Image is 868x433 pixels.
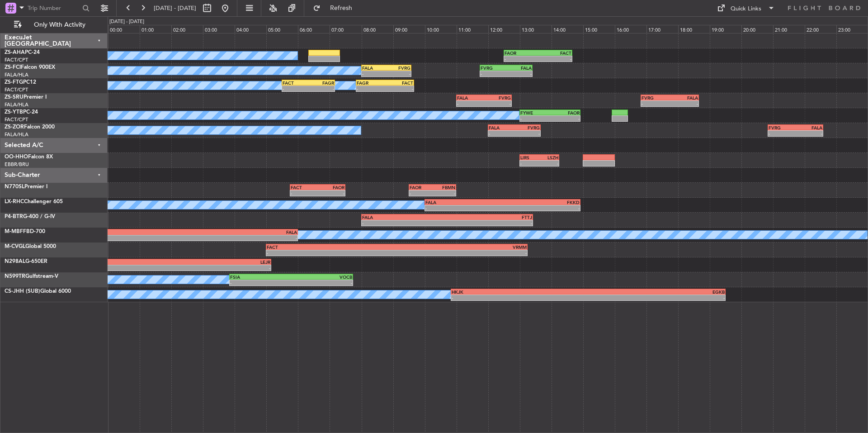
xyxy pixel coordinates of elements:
[642,101,670,106] div: -
[5,214,55,219] a: P4-BTRG-400 / G-IV
[385,86,413,91] div: -
[5,124,24,130] span: ZS-ZOR
[425,25,457,33] div: 10:00
[291,274,352,280] div: VOCB
[24,22,95,28] span: Only With Activity
[5,80,36,85] a: ZS-FTGPC12
[615,25,646,33] div: 16:00
[506,65,532,71] div: FALA
[308,86,334,91] div: -
[588,295,725,300] div: -
[457,95,484,100] div: FALA
[5,65,55,70] a: ZS-FCIFalcon 900EX
[5,274,25,279] span: N599TR
[5,259,47,264] a: N298ALG-650ER
[712,1,779,15] button: Quick Links
[506,71,532,76] div: -
[481,65,506,71] div: FVRG
[322,5,360,11] span: Refresh
[362,220,447,226] div: -
[291,185,318,190] div: FACT
[5,244,25,249] span: M-CVGL
[670,101,698,106] div: -
[267,250,396,256] div: -
[357,86,385,91] div: -
[5,65,21,70] span: ZS-FCI
[109,18,144,26] div: [DATE] - [DATE]
[552,25,583,33] div: 14:00
[5,116,28,123] a: FACT/CPT
[538,50,571,56] div: FACT
[432,185,455,190] div: FBMN
[489,125,514,130] div: FALA
[330,25,361,33] div: 07:00
[588,289,725,295] div: EGKB
[386,71,410,76] div: -
[5,101,28,108] a: FALA/HLA
[550,110,579,115] div: FAOR
[362,65,387,71] div: FALA
[28,1,80,15] input: Trip Number
[309,1,363,15] button: Refresh
[385,80,413,86] div: FACT
[520,161,539,166] div: -
[502,205,579,211] div: -
[5,229,45,234] a: M-MBFFBD-700
[362,25,393,33] div: 08:00
[484,101,511,106] div: -
[5,71,28,78] a: FALA/HLA
[5,86,28,93] a: FACT/CPT
[457,101,484,106] div: -
[520,110,550,115] div: FYWE
[642,95,670,100] div: FVRG
[457,25,488,33] div: 11:00
[116,259,271,265] div: LEJR
[5,57,28,63] a: FACT/CPT
[160,235,297,241] div: -
[741,25,773,33] div: 20:00
[298,25,330,33] div: 06:00
[805,25,836,33] div: 22:00
[836,25,868,33] div: 23:00
[425,200,502,205] div: FALA
[5,214,23,219] span: P4-BTR
[481,71,506,76] div: -
[5,154,53,160] a: OO-HHOFalcon 8X
[514,125,540,130] div: FVRG
[5,184,24,190] span: N770SL
[393,25,425,33] div: 09:00
[291,190,318,196] div: -
[731,5,761,14] div: Quick Links
[397,244,527,250] div: VRMM
[583,25,615,33] div: 15:00
[670,95,698,100] div: FALA
[230,274,291,280] div: FSIA
[505,56,538,62] div: -
[5,80,23,85] span: ZS-FTG
[5,259,25,264] span: N298AL
[10,18,98,32] button: Only With Activity
[317,190,344,196] div: -
[452,289,588,295] div: HKJK
[116,265,271,271] div: -
[795,131,822,136] div: -
[489,131,514,136] div: -
[140,25,171,33] div: 01:00
[484,95,511,100] div: FVRG
[283,80,308,86] div: FACT
[5,124,55,130] a: ZS-ZORFalcon 2000
[432,190,455,196] div: -
[514,131,540,136] div: -
[773,25,805,33] div: 21:00
[308,80,334,86] div: FAGR
[5,50,40,55] a: ZS-AHAPC-24
[291,280,352,285] div: -
[410,190,433,196] div: -
[520,25,552,33] div: 13:00
[203,25,235,33] div: 03:00
[5,109,38,115] a: ZS-YTBPC-24
[283,86,308,91] div: -
[362,214,447,220] div: FALA
[520,155,539,160] div: LIRS
[5,95,47,100] a: ZS-SRUPremier I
